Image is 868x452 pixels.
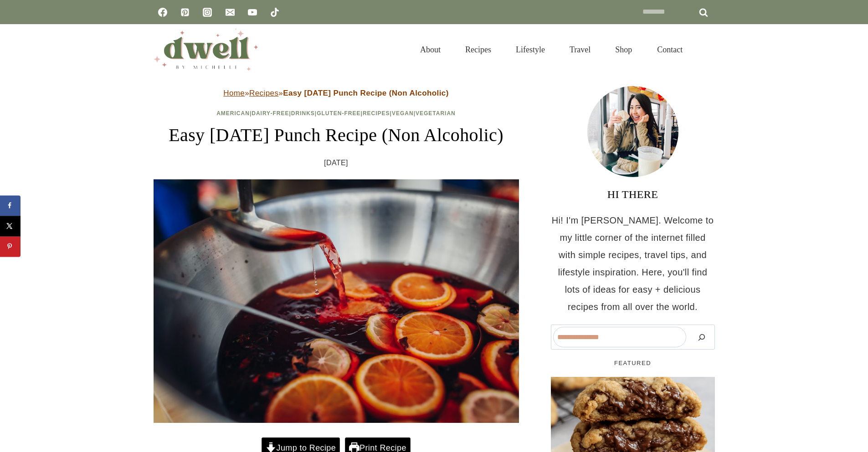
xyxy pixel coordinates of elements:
button: Search [691,327,713,347]
a: Pinterest [176,3,194,21]
a: Recipes [249,89,278,97]
a: TikTok [266,3,284,21]
a: Gluten-Free [317,110,360,117]
strong: Easy [DATE] Punch Recipe (Non Alcoholic) [283,89,449,97]
a: Home [223,89,245,97]
h1: Easy [DATE] Punch Recipe (Non Alcoholic) [154,122,519,149]
a: Instagram [198,3,216,21]
time: [DATE] [324,156,348,170]
a: Lifestyle [503,34,557,66]
a: Facebook [154,3,172,21]
a: Contact [645,34,695,66]
a: YouTube [243,3,262,21]
a: Dairy-Free [252,110,289,117]
img: DWELL by michelle [154,29,258,71]
p: Hi! I'm [PERSON_NAME]. Welcome to my little corner of the internet filled with simple recipes, tr... [551,212,715,315]
h5: FEATURED [551,359,715,368]
a: Vegetarian [416,110,456,117]
a: Travel [557,34,603,66]
a: Recipes [363,110,390,117]
nav: Primary Navigation [408,34,694,66]
a: Vegan [392,110,414,117]
a: American [216,110,250,117]
a: Recipes [453,34,503,66]
a: Drinks [291,110,315,117]
button: View Search Form [699,42,715,57]
h3: HI THERE [551,186,715,203]
a: Shop [603,34,644,66]
img: bowl of red punch, with sliced oranges [154,179,519,423]
a: About [408,34,453,66]
span: | | | | | | [216,110,456,117]
span: » » [223,89,449,97]
a: Email [221,3,239,21]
